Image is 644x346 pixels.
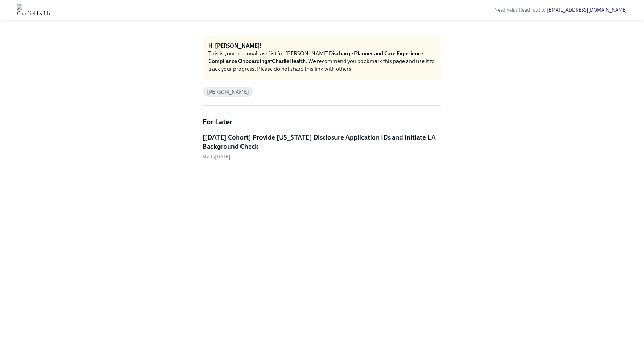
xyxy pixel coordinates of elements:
[203,117,441,127] h4: For Later
[272,58,306,65] strong: CharlieHealth
[203,133,441,160] a: [[DATE] Cohort] Provide [US_STATE] Disclosure Application IDs and Initiate LA Background CheckSta...
[203,133,441,151] h5: [[DATE] Cohort] Provide [US_STATE] Disclosure Application IDs and Initiate LA Background Check
[17,4,50,15] img: CharlieHealth
[209,42,262,49] strong: Hi [PERSON_NAME]!
[547,7,627,13] a: [EMAIL_ADDRESS][DOMAIN_NAME]
[203,154,231,160] span: Friday, September 12th 2025, 9:00 am
[494,7,627,13] span: Need help? Reach out to
[203,89,253,95] span: [PERSON_NAME]
[209,50,436,73] div: This is your personal task list for [PERSON_NAME] at . We recommend you bookmark this page and us...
